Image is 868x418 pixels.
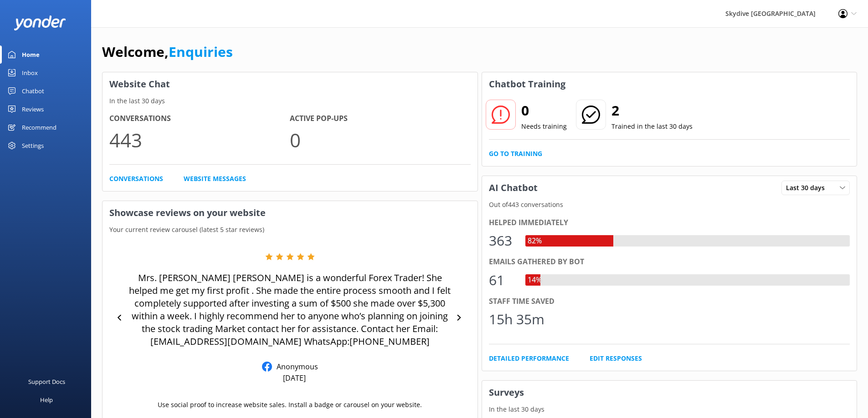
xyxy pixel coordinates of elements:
[40,391,53,409] div: Help
[482,381,857,404] h3: Surveys
[262,362,272,372] img: Facebook Reviews
[482,200,857,210] p: Out of 443 conversations
[22,45,40,64] div: Home
[128,272,452,348] p: Mrs. [PERSON_NAME] [PERSON_NAME] is a wonderful Forex Trader! She helped me get my first profit ....
[525,274,544,286] div: 14%
[521,100,567,121] h2: 0
[525,235,544,247] div: 82%
[489,269,516,291] div: 61
[22,100,44,118] div: Reviews
[272,362,318,372] p: Anonymous
[103,225,478,235] p: Your current review carousel (latest 5 star reviews)
[489,296,850,307] div: Staff time saved
[109,113,290,125] h4: Conversations
[482,176,544,200] h3: AI Chatbot
[109,174,163,184] a: Conversations
[489,230,516,252] div: 363
[489,256,850,268] div: Emails gathered by bot
[283,373,306,383] p: [DATE]
[611,121,693,131] p: Trained in the last 30 days
[489,353,569,363] a: Detailed Performance
[290,113,470,125] h4: Active Pop-ups
[184,174,246,184] a: Website Messages
[22,64,38,82] div: Inbox
[590,353,642,363] a: Edit Responses
[489,217,850,229] div: Helped immediately
[109,125,290,155] p: 443
[521,121,567,131] p: Needs training
[611,100,693,121] h2: 2
[489,149,542,159] a: Go to Training
[482,404,857,414] p: In the last 30 days
[102,41,233,63] h1: Welcome,
[103,72,478,96] h3: Website Chat
[786,183,830,193] span: Last 30 days
[290,125,470,155] p: 0
[158,400,422,410] p: Use social proof to increase website sales. Install a badge or carousel on your website.
[103,201,478,225] h3: Showcase reviews on your website
[482,72,572,96] h3: Chatbot Training
[22,118,56,136] div: Recommend
[169,42,233,61] a: Enquiries
[22,82,44,100] div: Chatbot
[14,15,66,30] img: yonder-white-logo.png
[22,136,44,155] div: Settings
[103,96,478,106] p: In the last 30 days
[489,308,544,330] div: 15h 35m
[28,373,65,391] div: Support Docs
